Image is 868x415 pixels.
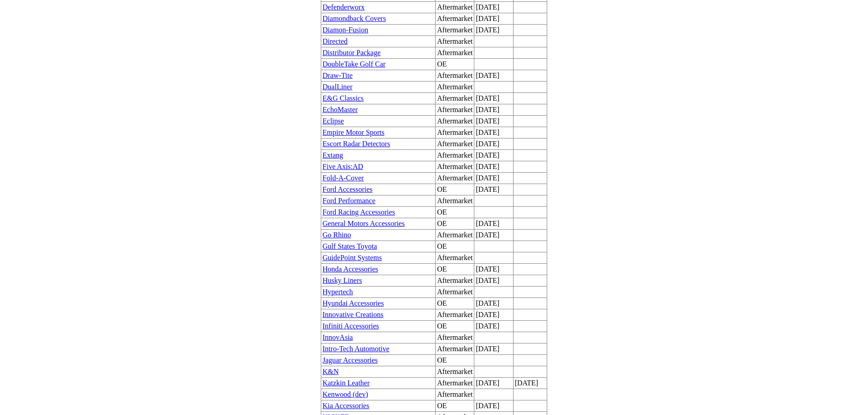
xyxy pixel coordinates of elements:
td: [DATE] [474,173,513,184]
a: Intro-Tech Automotive [323,345,390,353]
td: [DATE] [474,218,513,230]
td: [DATE] [474,264,513,275]
a: Ford Accessories [323,185,373,193]
td: [DATE] [474,93,513,104]
td: Aftermarket [436,287,474,298]
td: OE [436,207,474,218]
td: Aftermarket [436,25,474,36]
td: Aftermarket [436,173,474,184]
td: [DATE] [474,116,513,127]
a: Distributor Package [323,49,381,56]
td: Aftermarket [436,275,474,287]
td: Aftermarket [436,82,474,93]
td: Aftermarket [436,309,474,321]
td: Aftermarket [436,47,474,59]
a: GuidePoint Systems [323,254,382,261]
a: K&N [323,368,339,375]
td: [DATE] [474,25,513,36]
td: Aftermarket [436,127,474,138]
td: [DATE] [474,309,513,321]
td: Aftermarket [436,93,474,104]
td: [DATE] [474,70,513,82]
a: Kia Accessories [323,402,370,410]
td: OE [436,218,474,230]
a: Diamon-Fusion [323,26,368,34]
a: Extang [323,151,343,159]
td: [DATE] [474,400,513,412]
a: Empire Motor Sports [323,128,385,136]
td: Aftermarket [436,138,474,150]
a: Gulf States Toyota [323,242,377,250]
a: Fold-A-Cover [323,174,364,182]
a: E&G Classics [323,94,364,102]
a: Defenderworx [323,3,365,11]
td: [DATE] [474,161,513,173]
td: OE [436,355,474,366]
td: [DATE] [474,230,513,241]
td: [DATE] [474,104,513,116]
a: Ford Performance [323,197,375,205]
a: Ford Racing Accessories [323,208,395,216]
a: Hypertech [323,288,353,296]
td: Aftermarket [436,230,474,241]
td: OE [436,59,474,70]
td: [DATE] [474,321,513,332]
td: Aftermarket [436,195,474,207]
td: OE [436,241,474,252]
a: Honda Accessories [323,265,378,273]
td: [DATE] [474,184,513,195]
td: Aftermarket [436,36,474,47]
td: Aftermarket [436,366,474,378]
td: [DATE] [513,378,547,389]
td: [DATE] [474,378,513,389]
td: Aftermarket [436,150,474,161]
a: DoubleTake Golf Car [323,60,385,68]
td: Aftermarket [436,252,474,264]
td: OE [436,298,474,309]
td: [DATE] [474,275,513,287]
td: Aftermarket [436,378,474,389]
td: [DATE] [474,343,513,355]
a: Jaguar Accessories [323,356,378,364]
td: [DATE] [474,138,513,150]
td: [DATE] [474,2,513,13]
a: Husky Liners [323,277,362,284]
td: OE [436,184,474,195]
td: [DATE] [474,127,513,138]
a: Innovative Creations [323,311,384,318]
a: Eclipse [323,117,344,125]
td: Aftermarket [436,2,474,13]
a: EchoMaster [323,106,358,113]
td: Aftermarket [436,70,474,82]
td: [DATE] [474,298,513,309]
a: Draw-Tite [323,72,353,79]
td: Aftermarket [436,104,474,116]
a: DualLiner [323,83,353,91]
td: Aftermarket [436,343,474,355]
td: OE [436,400,474,412]
a: Directed [323,37,348,45]
a: Diamondback Covers [323,15,386,22]
a: InnovAsia [323,333,353,341]
a: Go Rhino [323,231,351,239]
td: Aftermarket [436,389,474,400]
a: Escort Radar Detectors [323,140,390,148]
a: Five Axis:AD [323,163,363,170]
td: [DATE] [474,150,513,161]
a: General Motors Accessories [323,220,405,227]
a: Hyundai Accessories [323,299,384,307]
a: Kenwood (dev) [323,390,368,398]
td: [DATE] [474,13,513,25]
td: OE [436,264,474,275]
a: Infiniti Accessories [323,322,379,330]
td: Aftermarket [436,116,474,127]
td: Aftermarket [436,13,474,25]
a: Katzkin Leather [323,379,370,387]
td: OE [436,321,474,332]
td: Aftermarket [436,161,474,173]
td: Aftermarket [436,332,474,343]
